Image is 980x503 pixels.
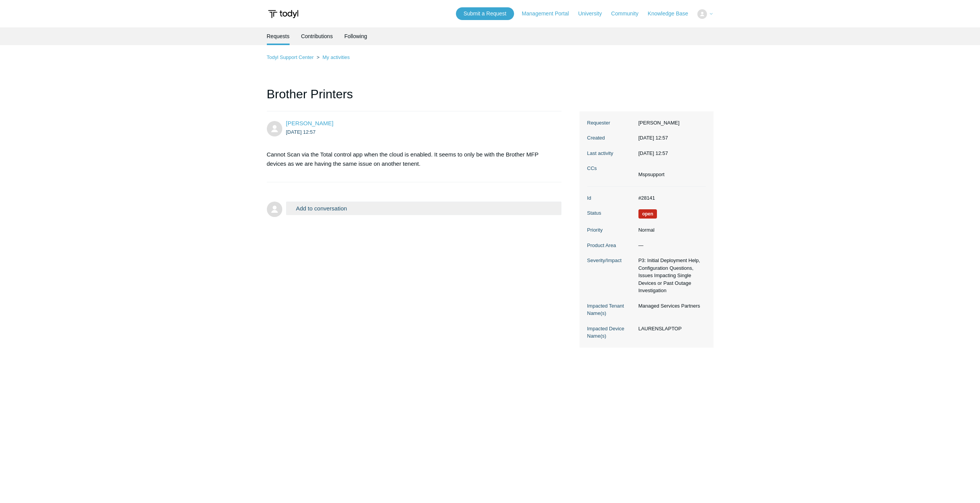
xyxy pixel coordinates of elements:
li: Requests [267,27,290,45]
dd: Normal [635,226,706,234]
span: Michael Shelton [286,120,333,126]
a: Submit a Request [456,7,514,20]
dt: Priority [587,226,635,234]
dt: Severity/Impact [587,257,635,264]
button: Add to conversation [286,202,562,215]
h1: Brother Printers [267,85,562,111]
dt: Impacted Device Name(s) [587,325,635,340]
li: Todyl Support Center [267,54,315,60]
a: Todyl Support Center [267,54,314,60]
time: 2025-09-16T12:57:48Z [286,129,316,135]
a: Following [344,27,367,45]
dd: — [635,242,706,249]
a: [PERSON_NAME] [286,120,333,126]
a: Community [611,10,646,18]
dt: Last activity [587,150,635,157]
li: My activities [315,54,350,60]
dt: Id [587,194,635,202]
a: My activities [322,54,350,60]
dd: Managed Services Partners [635,302,706,310]
dt: CCs [587,165,635,172]
a: Contributions [301,27,333,45]
dt: Requester [587,119,635,127]
dd: P3: Initial Deployment Help, Configuration Questions, Issues Impacting Single Devices or Past Out... [635,257,706,294]
time: 2025-09-16T12:57:48+00:00 [638,150,668,156]
dt: Product Area [587,242,635,249]
span: We are working on a response for you [638,209,657,219]
img: Todyl Support Center Help Center home page [267,7,300,21]
dd: #28141 [635,194,706,202]
p: Cannot Scan via the Total control app when the cloud is enabled. It seems to only be with the Bro... [267,150,554,168]
dd: LAURENSLAPTOP [635,325,706,333]
a: Management Portal [522,10,576,18]
dt: Created [587,134,635,142]
dt: Impacted Tenant Name(s) [587,302,635,317]
li: Mspsupport [638,171,665,178]
dd: [PERSON_NAME] [635,119,706,127]
a: Knowledge Base [648,10,696,18]
a: University [578,10,609,18]
dt: Status [587,209,635,217]
time: 2025-09-16T12:57:48+00:00 [638,135,668,141]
